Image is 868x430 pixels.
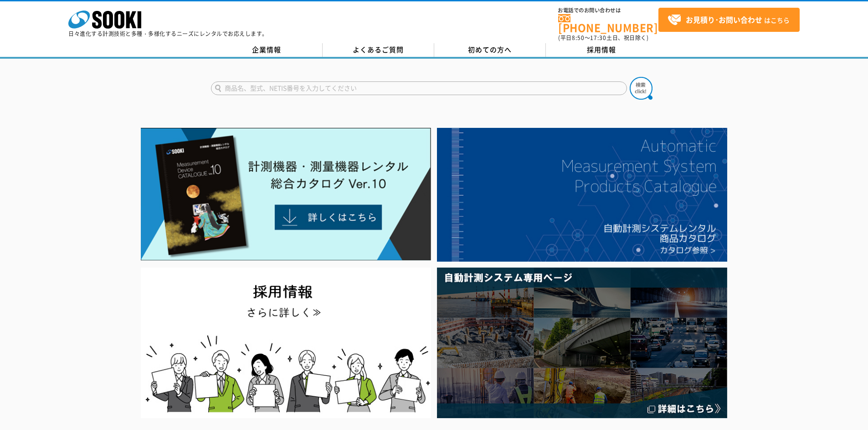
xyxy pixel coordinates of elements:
[141,268,431,418] img: SOOKI recruit
[590,34,606,42] span: 17:30
[686,14,762,25] strong: お見積り･お問い合わせ
[558,14,658,33] a: [PHONE_NUMBER]
[558,8,658,13] span: お電話でのお問い合わせは
[434,43,546,57] a: 初めての方へ
[630,77,652,100] img: btn_search.png
[558,34,648,42] span: (平日 ～ 土日、祝日除く)
[211,81,627,95] input: 商品名、型式、NETIS番号を入力してください
[141,128,431,261] img: Catalog Ver10
[323,43,434,57] a: よくあるご質問
[68,31,268,36] p: 日々進化する計測技術と多種・多様化するニーズにレンタルでお応えします。
[572,34,585,42] span: 8:50
[437,268,727,418] img: 自動計測システム専用ページ
[546,43,657,57] a: 採用情報
[668,13,790,27] span: はこちら
[468,45,512,55] span: 初めての方へ
[437,128,727,262] img: 自動計測システムカタログ
[658,8,800,32] a: お見積り･お問い合わせはこちら
[211,43,323,57] a: 企業情報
